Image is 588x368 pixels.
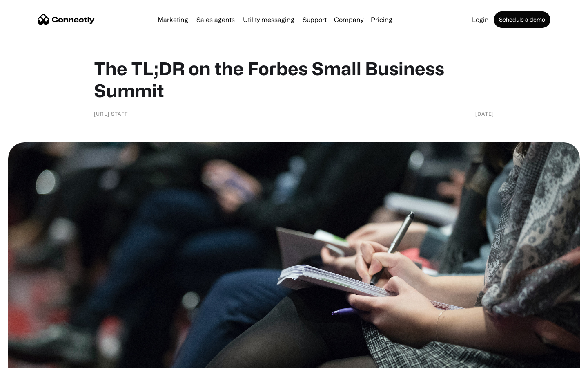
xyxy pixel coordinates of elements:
[193,16,238,23] a: Sales agents
[334,14,363,25] div: Company
[299,16,330,23] a: Support
[8,354,49,365] aside: Language selected: English
[94,110,128,118] div: [URL] Staff
[154,16,192,23] a: Marketing
[38,13,95,26] a: home
[240,16,298,23] a: Utility messaging
[94,57,494,101] h1: The TL;DR on the Forbes Small Business Summit
[16,354,49,365] ul: Language list
[332,14,366,25] div: Company
[469,16,492,23] a: Login
[475,110,494,118] div: [DATE]
[494,11,550,28] a: Schedule a demo
[367,16,396,23] a: Pricing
